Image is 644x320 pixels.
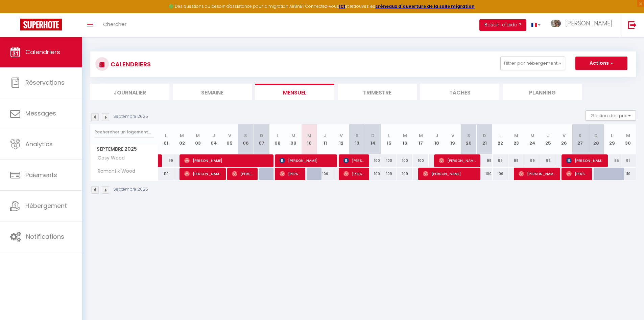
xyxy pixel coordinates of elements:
h3: CALENDRIERS [109,57,151,72]
div: 100 [397,154,413,167]
abbr: V [340,132,343,139]
div: 99 [524,154,540,167]
abbr: D [594,132,598,139]
li: Planning [503,84,582,100]
div: 119 [620,168,636,180]
span: [PERSON_NAME] [566,167,588,180]
span: Analytics [25,140,53,148]
span: Septembre 2025 [91,144,158,154]
abbr: V [563,132,566,139]
div: 109 [381,168,397,180]
th: 22 [493,124,508,154]
abbr: M [196,132,200,139]
th: 04 [206,124,222,154]
div: 109 [477,168,493,180]
li: Tâches [420,84,499,100]
span: Chercher [103,21,126,28]
th: 05 [222,124,238,154]
abbr: M [291,132,295,139]
abbr: D [371,132,375,139]
abbr: L [165,132,167,139]
abbr: L [277,132,279,139]
span: [PERSON_NAME] [280,167,301,180]
li: Journalier [90,84,169,100]
span: [PERSON_NAME] [280,154,333,167]
th: 02 [174,124,190,154]
th: 29 [604,124,620,154]
div: 100 [365,154,381,167]
th: 30 [620,124,636,154]
a: ... [PERSON_NAME] [546,13,621,37]
span: [PERSON_NAME] [184,154,269,167]
span: Paiements [25,171,57,179]
span: Réservations [25,78,65,87]
th: 23 [508,124,524,154]
span: [PERSON_NAME] [423,167,476,180]
span: Messages [25,109,56,118]
th: 07 [254,124,269,154]
th: 24 [524,124,540,154]
abbr: L [388,132,390,139]
span: [PERSON_NAME] [565,19,613,27]
a: Chercher [98,13,132,37]
abbr: L [499,132,501,139]
div: 99 [540,154,556,167]
span: [PERSON_NAME] [184,167,221,180]
th: 15 [381,124,397,154]
span: Notifications [26,232,64,241]
th: 21 [477,124,493,154]
p: Septembre 2025 [113,113,148,120]
th: 06 [238,124,254,154]
abbr: S [356,132,359,139]
th: 17 [413,124,429,154]
button: Ouvrir le widget de chat LiveChat [5,3,26,23]
div: 109 [493,168,508,180]
span: [PERSON_NAME] [439,154,476,167]
p: Septembre 2025 [113,186,148,193]
abbr: M [626,132,630,139]
abbr: J [324,132,327,139]
div: 109 [397,168,413,180]
th: 01 [158,124,174,154]
abbr: J [547,132,550,139]
abbr: L [611,132,613,139]
abbr: M [180,132,184,139]
button: Besoin d'aide ? [479,19,526,31]
th: 11 [317,124,333,154]
li: Semaine [173,84,252,100]
div: 95 [604,154,620,167]
th: 20 [461,124,477,154]
button: Gestion des prix [586,110,636,121]
th: 14 [365,124,381,154]
img: logout [628,21,637,29]
a: créneaux d'ouverture de la salle migration [375,3,475,9]
div: 109 [317,168,333,180]
li: Mensuel [255,84,334,100]
div: 100 [413,154,429,167]
abbr: V [228,132,231,139]
abbr: S [578,132,581,139]
th: 16 [397,124,413,154]
th: 08 [269,124,285,154]
span: [PERSON_NAME] [566,154,603,167]
div: 109 [365,168,381,180]
th: 26 [556,124,572,154]
abbr: M [403,132,407,139]
abbr: J [435,132,438,139]
abbr: M [514,132,518,139]
th: 18 [429,124,445,154]
abbr: V [451,132,454,139]
abbr: S [467,132,470,139]
span: Calendriers [25,48,60,56]
th: 03 [190,124,206,154]
abbr: M [419,132,423,139]
th: 13 [349,124,365,154]
div: 100 [381,154,397,167]
div: 99 [158,154,174,167]
th: 10 [301,124,317,154]
li: Trimestre [338,84,417,100]
div: 91 [620,154,636,167]
span: [PERSON_NAME] [343,154,365,167]
div: 119 [158,168,174,180]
